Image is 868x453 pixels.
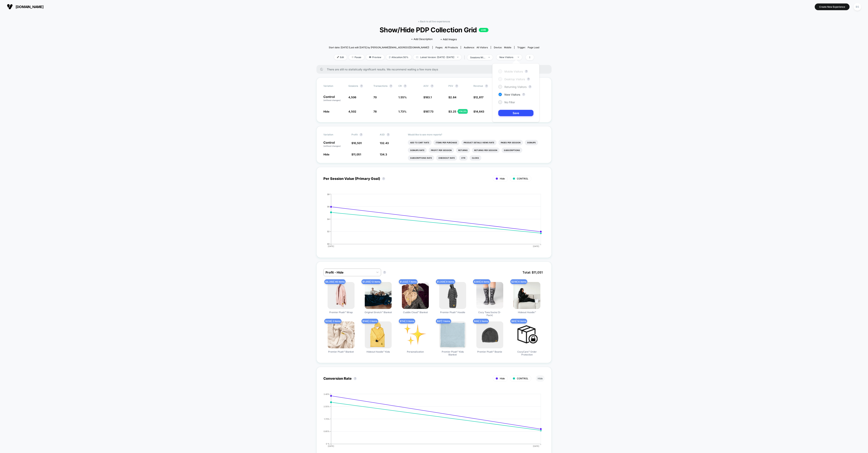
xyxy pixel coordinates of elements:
div: Pages: [436,46,458,49]
tspan: 0 % [326,443,330,445]
span: 3.25 [450,110,456,113]
span: Sessions [348,84,358,87]
span: Premier Plush™ Beanie [477,350,502,353]
span: Hide [500,377,505,380]
img: Premier Plush™ Blanket [328,321,355,348]
img: calendar [416,56,418,58]
tspan: $4 [327,218,330,220]
span: 70 [373,96,377,99]
span: Premier Plush™ Hoodie [440,311,465,314]
div: New Visitors [499,56,515,59]
span: ASD [380,133,385,136]
span: Page Load [528,46,539,49]
tspan: 2.55% [324,405,330,407]
img: Hideout Hoodie™ [513,282,540,309]
span: Hide [323,153,329,156]
span: CONTROL [517,377,528,380]
img: end [352,56,354,58]
button: ? [382,177,385,180]
li: Signups Rate [408,148,427,153]
button: ? [389,84,392,88]
p: Control [323,95,345,102]
img: Premier Plush™ Kids Blanket [439,321,466,348]
span: Returning Visitors [504,85,527,88]
img: end [457,57,458,58]
span: Transactions [373,84,387,87]
span: $ 66 | 2 items [473,319,489,324]
button: ? [527,78,530,81]
span: CozyCare™ Order Protection [512,350,541,356]
button: ? [522,93,525,96]
span: $ 238 | 2 items [324,319,341,324]
li: Clicks [470,155,481,161]
span: 132.43 [380,141,389,145]
img: Original Stretch™ Blanket [365,282,392,309]
span: CR [398,84,402,87]
button: ? [360,133,363,136]
tspan: [DATE] [328,445,334,447]
img: Hideout Hoodie™ Kids [365,321,392,348]
span: Desktop Visitors [504,78,525,81]
span: New Visitors [504,93,520,96]
span: There are still no statistically significant results. We recommend waiting a few more days [327,68,544,71]
span: $ [448,96,456,99]
div: CONVERSION_RATE [320,393,541,451]
span: 2.84 [450,96,456,99]
span: Profit [351,133,358,136]
span: $ [473,110,484,113]
span: Hideout Hoodie™ Kids [366,350,390,353]
span: Edit [334,55,347,60]
div: BS [854,3,861,11]
tspan: $0 [327,243,330,245]
li: Pages Per Session [498,140,523,145]
span: Hideout Hoodie™ [518,311,536,314]
span: $ [351,153,361,156]
button: ? [525,70,528,73]
span: $ 385 | 8 items [473,279,490,284]
li: Returns [456,148,470,153]
span: Premier Plush™ Wrap [329,311,353,314]
li: Ctr [459,155,468,161]
span: Personalization [407,350,424,353]
li: Profit Per Session [429,148,454,153]
button: ? [485,84,488,88]
span: Cozy Toes Socks (3-Pack) [475,311,504,317]
tspan: $8 [327,193,330,195]
img: Cozy Toes Socks (3-Pack) [476,282,503,309]
span: Premier Plush™ Kids Blanket [438,350,467,356]
li: Add To Cart Rate [408,140,431,145]
span: 14,643 [475,110,484,113]
span: Allocation: 50% [386,55,411,60]
span: $ 1,022 | 7 items [399,279,417,284]
tspan: 0.85% [324,430,330,432]
span: $ 87 | 1 items [436,319,451,324]
span: All Visitors [477,46,488,49]
p: LIVE [479,28,488,32]
span: 10,501 [353,141,362,145]
button: ? [387,133,390,136]
img: Premier Plush™ Wrap [328,282,355,309]
img: end [518,57,519,58]
span: $ 65 | 14 items [510,319,527,324]
div: Trigger: [517,46,539,49]
span: $ [351,141,362,145]
span: + Add Images [440,38,457,41]
span: Preview [366,55,384,60]
span: Original Stretch™ Blanket [365,311,392,314]
button: ? [360,84,363,88]
span: Total: $ 11,051 [521,269,545,276]
span: $ 319 | 6 items [510,279,527,284]
li: Subscriptions [502,148,522,153]
p: Would like to see more reports? [408,133,545,136]
button: ? [528,85,532,88]
img: Premier Plush™ Hoodie [439,282,466,309]
span: Show/Hide PDP Collection Grid [339,26,529,34]
span: Variation [323,133,345,136]
img: rebalance [389,56,391,58]
p: Control [323,141,348,148]
span: $ [423,96,432,99]
tspan: 3.40% [324,393,330,395]
span: 187.73 [425,110,433,113]
tspan: 1.70% [324,418,330,420]
tspan: $2 [327,230,330,233]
